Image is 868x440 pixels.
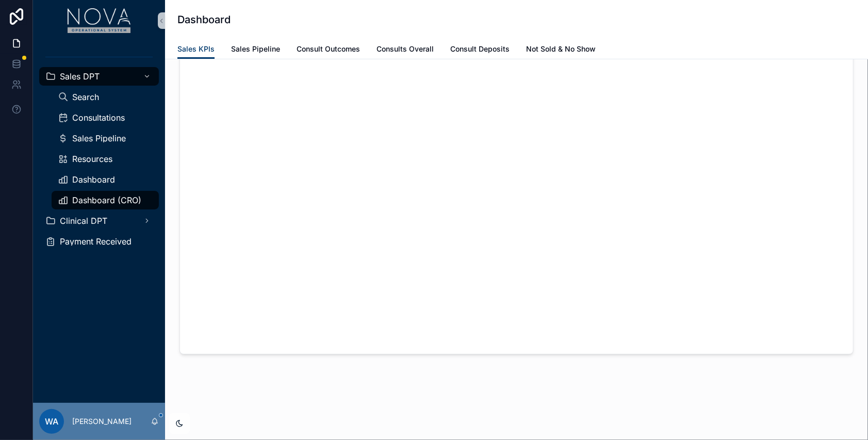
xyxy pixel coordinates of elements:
span: Sales KPIs [177,44,215,54]
span: Consultations [72,113,125,122]
span: Consults Overall [376,44,434,54]
span: Payment Received [60,237,132,246]
a: Sales DPT [39,67,159,86]
span: Clinical DPT [60,217,107,225]
a: Resources [52,150,159,168]
a: Consultations [52,108,159,127]
span: Consult Outcomes [297,44,360,54]
a: Sales Pipeline [231,40,280,60]
span: Dashboard [72,175,115,184]
a: Not Sold & No Show [526,40,596,60]
span: Resources [72,155,112,163]
a: Consults Overall [376,40,434,60]
span: Sales DPT [60,72,100,80]
img: App logo [68,8,131,33]
a: Clinical DPT [39,211,159,230]
a: Dashboard [52,170,159,189]
a: Sales KPIs [177,40,215,59]
a: Sales Pipeline [52,129,159,148]
p: [PERSON_NAME] [72,416,132,427]
span: Consult Deposits [450,44,510,54]
a: Dashboard (CRO) [52,191,159,209]
span: Search [72,93,99,101]
div: scrollable content [33,41,165,264]
a: Consult Outcomes [297,40,360,60]
a: Payment Received [39,232,159,251]
span: Sales Pipeline [231,44,280,54]
span: WA [45,415,58,428]
span: Dashboard (CRO) [72,196,141,204]
a: Search [52,88,159,106]
span: Sales Pipeline [72,134,126,142]
a: Consult Deposits [450,40,510,60]
span: Not Sold & No Show [526,44,596,54]
h1: Dashboard [177,12,231,27]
